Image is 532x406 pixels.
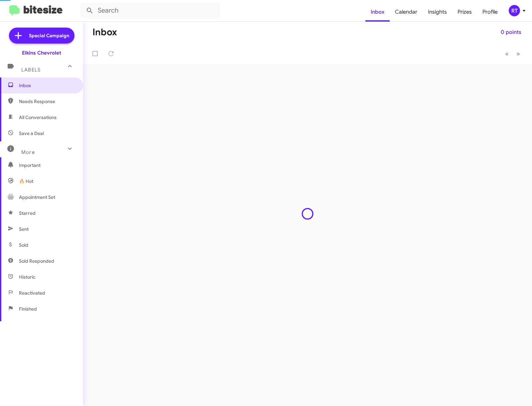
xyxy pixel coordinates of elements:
span: 0 points [501,26,521,38]
button: 0 points [495,26,527,38]
span: Sold [19,242,28,248]
div: Elkins Chevrolet [22,50,61,56]
a: Special Campaign [9,28,74,44]
nav: Page navigation example [501,47,524,61]
span: « [505,50,509,58]
h1: Inbox [92,27,117,38]
span: Sold Responded [19,258,54,264]
span: » [516,50,520,58]
a: Calendar [390,2,423,22]
button: Next [512,47,524,61]
span: More [21,149,35,155]
span: Labels [21,67,41,73]
a: Prizes [452,2,477,22]
span: Reactivated [19,290,45,296]
span: Historic [19,274,36,280]
a: Insights [423,2,452,22]
span: Starred [19,210,36,216]
span: Important [19,162,75,169]
span: Finished [19,306,37,312]
span: Appointment Set [19,194,55,201]
div: RT [509,5,520,16]
span: Special Campaign [29,32,69,39]
span: Sent [19,226,29,232]
input: Search [80,3,220,19]
button: RT [503,5,525,16]
a: Inbox [365,2,390,22]
span: All Conversations [19,114,57,121]
button: Previous [501,47,513,61]
a: Profile [477,2,503,22]
span: Needs Response [19,98,75,105]
span: Save a Deal [19,130,44,137]
span: Inbox [19,82,75,89]
span: 🔥 Hot [19,178,33,185]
